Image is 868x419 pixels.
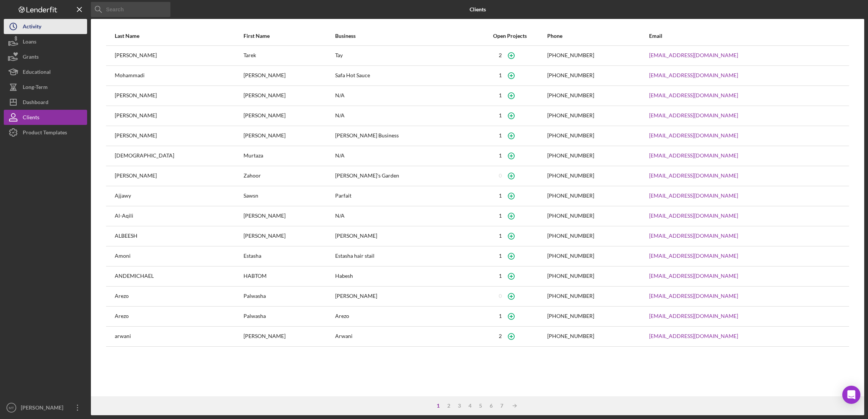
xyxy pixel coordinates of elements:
div: Palwasha [244,307,334,326]
div: [PERSON_NAME] [115,46,243,65]
div: Arezo [115,307,243,326]
div: Arezo [115,287,243,306]
button: Educational [4,64,87,79]
button: Product Templates [4,125,87,140]
div: 2 [443,403,454,409]
div: 4 [465,403,475,409]
div: Grants [23,49,39,66]
div: Activity [23,19,41,36]
div: Zahoor [244,167,334,185]
div: Amoni [115,247,243,266]
div: Last Name [115,33,243,39]
div: 1 [499,213,502,219]
div: Dashboard [23,95,48,112]
div: 1 [499,132,502,139]
div: [PERSON_NAME] [244,106,334,125]
div: Al-Aqili [115,207,243,226]
div: [PHONE_NUMBER] [547,313,594,319]
div: 1 [499,273,502,279]
div: [PHONE_NUMBER] [547,92,594,98]
div: Open Intercom Messenger [842,386,860,404]
div: HABTOM [244,267,334,286]
div: [PERSON_NAME] [244,327,334,346]
div: Estasha [244,247,334,266]
div: 1 [433,403,443,409]
a: [EMAIL_ADDRESS][DOMAIN_NAME] [649,273,738,279]
div: Long-Term [23,79,48,97]
div: Educational [23,64,51,81]
div: 1 [499,153,502,159]
div: [PHONE_NUMBER] [547,153,594,159]
div: [PERSON_NAME] [115,167,243,185]
div: N/A [335,106,473,125]
div: [PHONE_NUMBER] [547,173,594,179]
div: [PHONE_NUMBER] [547,293,594,299]
div: Parfait [335,187,473,206]
a: [EMAIL_ADDRESS][DOMAIN_NAME] [649,233,738,239]
button: Activity [4,19,87,34]
a: [EMAIL_ADDRESS][DOMAIN_NAME] [649,72,738,78]
div: [PHONE_NUMBER] [547,72,594,78]
div: 3 [454,403,465,409]
div: [PHONE_NUMBER] [547,132,594,139]
div: [PHONE_NUMBER] [547,333,594,339]
div: [PERSON_NAME] [115,106,243,125]
div: Ajjawy [115,187,243,206]
div: [PERSON_NAME] [115,126,243,145]
div: [PHONE_NUMBER] [547,273,594,279]
div: [PERSON_NAME] [244,126,334,145]
button: Clients [4,110,87,125]
div: [PHONE_NUMBER] [547,213,594,219]
div: ALBEESH [115,227,243,246]
button: Long-Term [4,79,87,95]
a: [EMAIL_ADDRESS][DOMAIN_NAME] [649,173,738,179]
div: 1 [499,92,502,98]
div: [PERSON_NAME] [335,227,473,246]
div: 0 [499,293,502,299]
div: [PHONE_NUMBER] [547,253,594,259]
div: Phone [547,33,648,39]
div: [PERSON_NAME] [244,86,334,105]
div: [PERSON_NAME] [335,287,473,306]
div: [PERSON_NAME] [115,86,243,105]
div: 2 [499,52,502,58]
div: [PERSON_NAME]'s Garden [335,167,473,185]
div: 1 [499,253,502,259]
div: [PERSON_NAME] [244,207,334,226]
div: Arwani [335,327,473,346]
a: [EMAIL_ADDRESS][DOMAIN_NAME] [649,253,738,259]
a: [EMAIL_ADDRESS][DOMAIN_NAME] [649,293,738,299]
button: MT[PERSON_NAME] [4,400,87,415]
a: [EMAIL_ADDRESS][DOMAIN_NAME] [649,52,738,58]
div: 0 [499,173,502,179]
a: [EMAIL_ADDRESS][DOMAIN_NAME] [649,92,738,98]
div: Safa Hot Sauce [335,66,473,85]
div: Product Templates [23,125,67,142]
div: [PERSON_NAME] [244,227,334,246]
div: Business [335,33,473,39]
div: Estasha hair stail [335,247,473,266]
div: ANDEMICHAEL [115,267,243,286]
div: [DEMOGRAPHIC_DATA] [115,146,243,165]
input: Search [91,2,170,17]
div: Tarek [244,46,334,65]
div: Email [649,33,840,39]
div: Mohammadi [115,66,243,85]
div: [PERSON_NAME] [19,400,68,417]
a: [EMAIL_ADDRESS][DOMAIN_NAME] [649,193,738,199]
a: [EMAIL_ADDRESS][DOMAIN_NAME] [649,112,738,118]
a: [EMAIL_ADDRESS][DOMAIN_NAME] [649,213,738,219]
a: Loans [4,34,87,49]
div: Open Projects [473,33,546,39]
div: [PHONE_NUMBER] [547,193,594,199]
div: Sawsn [244,187,334,206]
button: Dashboard [4,95,87,110]
div: arwani [115,327,243,346]
div: [PHONE_NUMBER] [547,112,594,118]
div: 2 [499,333,502,339]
